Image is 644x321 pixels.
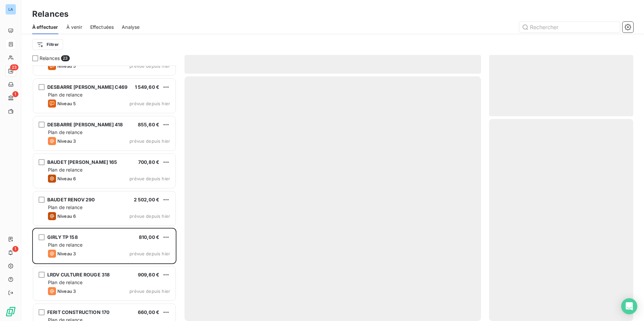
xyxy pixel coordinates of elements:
span: À effectuer [32,24,58,30]
span: DESBARRE [PERSON_NAME] C469 [47,84,127,90]
span: prévue depuis hier [129,251,170,256]
span: FERIT CONSTRUCTION 170 [47,309,109,315]
span: 23 [10,64,18,70]
span: 1 [12,91,18,97]
span: prévue depuis hier [129,101,170,106]
span: 23 [61,55,69,61]
span: prévue depuis hier [129,63,170,69]
span: Analyse [122,24,140,30]
span: Niveau 3 [57,138,76,144]
span: 1 549,60 € [135,84,160,90]
span: prévue depuis hier [129,288,170,294]
span: 855,60 € [138,122,159,127]
span: 2 502,00 € [134,197,160,202]
span: DESBARRE [PERSON_NAME] 418 [47,122,123,127]
span: GIRLY TP 158 [47,234,78,240]
span: prévue depuis hier [129,176,170,181]
span: À venir [66,24,82,30]
img: Logo LeanPay [5,306,16,317]
span: Effectuées [90,24,114,30]
div: Open Intercom Messenger [621,298,637,314]
div: LA [5,4,16,15]
span: prévue depuis hier [129,213,170,219]
span: Niveau 5 [57,63,76,69]
div: grid [32,66,176,321]
span: Niveau 5 [57,101,76,106]
span: 909,60 € [138,272,159,277]
span: BAUDET [PERSON_NAME] 165 [47,159,117,165]
button: Filtrer [32,39,63,50]
span: Plan de relance [48,204,83,210]
h3: Relances [32,8,68,20]
span: 700,80 € [138,159,159,165]
span: prévue depuis hier [129,138,170,144]
span: Niveau 6 [57,213,76,219]
span: Niveau 6 [57,176,76,181]
span: Plan de relance [48,129,83,135]
span: 1 [12,246,18,252]
span: 660,00 € [138,309,159,315]
span: Plan de relance [48,242,83,248]
span: Plan de relance [48,167,83,173]
span: BAUDET RENOV 290 [47,197,95,202]
span: Niveau 3 [57,251,76,256]
input: Rechercher [519,22,620,33]
span: Relances [40,55,60,62]
span: Plan de relance [48,279,83,285]
span: 810,00 € [139,234,159,240]
span: LRDV CULTURE ROUGE 318 [47,272,110,277]
span: Niveau 3 [57,288,76,294]
span: Plan de relance [48,92,83,98]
